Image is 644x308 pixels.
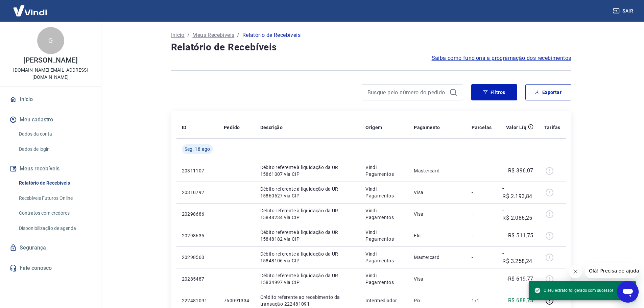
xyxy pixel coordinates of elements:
p: Débito referente à liquidação da UR 15848106 via CIP [260,251,355,264]
p: -R$ 619,77 [507,275,533,283]
p: 760091334 [224,297,249,304]
button: Sair [612,5,636,17]
a: Saiba como funciona a programação dos recebimentos [432,54,571,62]
p: Vindi Pagamentos [365,272,403,286]
button: Meus recebíveis [8,161,93,176]
a: Dados de login [16,142,93,156]
p: -R$ 3.258,24 [502,249,533,265]
a: Meus Recebíveis [192,31,234,39]
p: Mastercard [414,167,461,174]
iframe: Mensagem da empresa [585,263,639,278]
p: [DOMAIN_NAME][EMAIL_ADDRESS][DOMAIN_NAME] [5,67,96,81]
p: Débito referente à liquidação da UR 15848182 via CIP [260,229,355,242]
a: Segurança [8,240,93,255]
p: 20311107 [182,167,213,174]
p: Vindi Pagamentos [365,251,403,264]
p: Vindi Pagamentos [365,164,403,177]
input: Busque pelo número do pedido [367,87,447,97]
p: 20298635 [182,232,213,239]
a: Recebíveis Futuros Online [16,191,93,205]
p: Débito referente à liquidação da UR 15860627 via CIP [260,186,355,199]
p: Parcelas [472,124,492,131]
span: Olá! Precisa de ajuda? [4,5,57,10]
p: ID [182,124,187,131]
p: Crédito referente ao recebimento da transação 222481091 [260,294,355,307]
p: - [472,211,492,217]
p: Visa [414,189,461,196]
p: 20285487 [182,276,213,282]
p: 1/1 [472,297,492,304]
p: Visa [414,211,461,217]
p: Mastercard [414,254,461,261]
iframe: Botão para abrir a janela de mensagens [617,281,639,303]
div: G [37,27,64,54]
p: Valor Líq. [506,124,528,131]
p: 222481091 [182,297,213,304]
p: - [472,232,492,239]
a: Disponibilização de agenda [16,221,93,235]
button: Meu cadastro [8,112,93,127]
span: Seg, 18 ago [185,146,210,152]
p: -R$ 396,07 [507,167,533,175]
a: Início [171,31,185,39]
button: Exportar [525,84,571,100]
p: - [472,189,492,196]
iframe: Fechar mensagem [569,265,582,278]
p: Pix [414,297,461,304]
p: Origem [365,124,382,131]
p: -R$ 2.193,84 [502,184,533,200]
p: Elo [414,232,461,239]
p: Descrição [260,124,283,131]
p: Vindi Pagamentos [365,229,403,242]
p: Pagamento [414,124,440,131]
button: Filtros [471,84,517,100]
p: -R$ 511,75 [507,232,533,240]
a: Início [8,92,93,107]
img: Vindi [8,0,52,21]
p: - [472,167,492,174]
p: Visa [414,276,461,282]
p: -R$ 2.086,25 [502,206,533,222]
p: Débito referente à liquidação da UR 15848234 via CIP [260,207,355,221]
p: / [187,31,190,39]
p: - [472,254,492,261]
a: Contratos com credores [16,206,93,220]
span: O seu extrato foi gerado com sucesso! [534,287,613,294]
p: 20298560 [182,254,213,261]
p: 20298686 [182,211,213,217]
p: Relatório de Recebíveis [242,31,301,39]
p: Vindi Pagamentos [365,186,403,199]
p: Débito referente à liquidação da UR 15834997 via CIP [260,272,355,286]
p: Intermediador [365,297,403,304]
p: [PERSON_NAME] [23,57,77,64]
a: Relatório de Recebíveis [16,176,93,190]
p: Vindi Pagamentos [365,207,403,221]
p: Débito referente à liquidação da UR 15861007 via CIP [260,164,355,177]
p: Pedido [224,124,240,131]
a: Fale conosco [8,261,93,276]
p: Tarifas [544,124,560,131]
p: 20310792 [182,189,213,196]
a: Dados da conta [16,127,93,141]
p: R$ 688,75 [508,297,533,305]
p: - [472,276,492,282]
h4: Relatório de Recebíveis [171,41,571,54]
p: / [237,31,239,39]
